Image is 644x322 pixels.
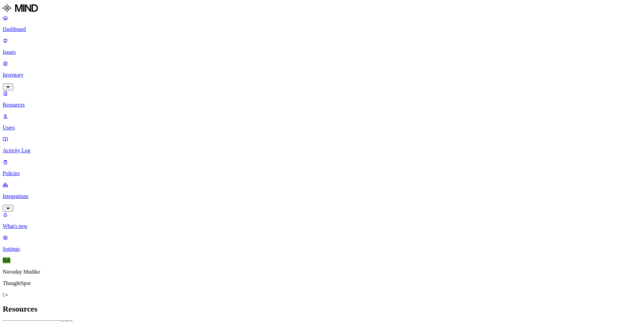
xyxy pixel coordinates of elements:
a: MIND [3,3,641,15]
h2: Resources [3,305,641,314]
a: What's new [3,212,641,229]
p: Dashboard [3,26,641,32]
p: Policies [3,170,641,176]
a: Inventory [3,61,641,89]
a: Policies [3,159,641,176]
a: Resources [3,90,641,108]
p: Resources [3,102,641,108]
a: Settings [3,235,641,252]
span: NA [3,257,10,263]
a: Activity Log [3,136,641,154]
p: Issues [3,49,641,55]
p: Integrations [3,193,641,199]
p: Inventory [3,72,641,78]
a: Dashboard [3,15,641,32]
a: Issues [3,38,641,55]
p: Users [3,125,641,131]
p: ThoughtSpot [3,280,641,286]
a: Integrations [3,182,641,211]
p: Activity Log [3,148,641,154]
img: MIND [3,3,38,13]
a: Users [3,113,641,131]
p: Settings [3,246,641,252]
p: What's new [3,223,641,229]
